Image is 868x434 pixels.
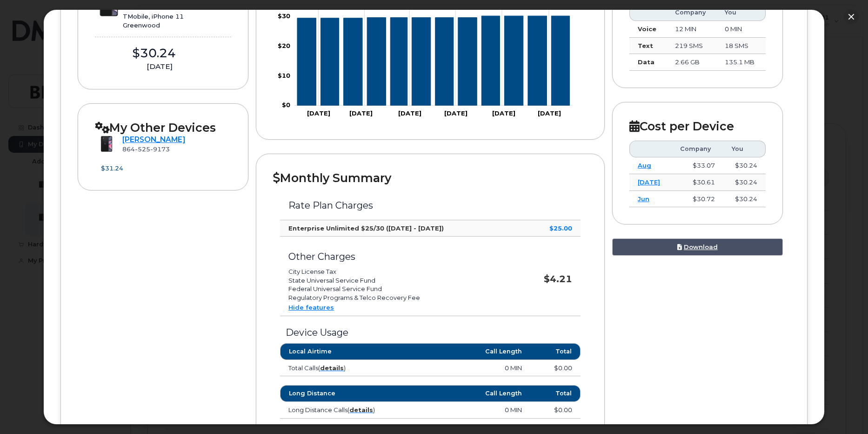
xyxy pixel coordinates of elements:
a: Hide features [288,304,334,311]
span: ( ) [347,406,375,414]
a: Jun [638,195,649,203]
th: Long Distance [280,385,405,402]
a: details [320,364,344,372]
td: 0 MIN [405,360,530,377]
h3: Rate Plan Charges [288,200,572,210]
td: 0 MIN [405,402,530,419]
strong: $25.00 [549,224,572,232]
td: $30.61 [672,174,723,191]
td: Total Calls [280,360,405,377]
li: Regulatory Programs & Telco Recovery Fee [288,293,510,302]
li: City License Tax [288,267,510,276]
strong: Enterprise Unlimited $25/30 ([DATE] - [DATE]) [288,224,444,232]
th: Total [530,385,581,402]
strong: $4.21 [544,273,572,285]
li: Federal Universal Service Fund [288,285,510,293]
h3: Device Usage [280,327,581,338]
th: Call Length [405,385,530,402]
td: $30.24 [723,174,766,191]
h3: Other Charges [288,251,510,262]
a: [DATE] [638,178,660,186]
a: Download [612,238,783,256]
td: $30.24 [723,157,766,174]
a: details [349,406,373,414]
iframe: Messenger Launcher [828,393,861,427]
th: Local Airtime [280,343,405,360]
td: $30.24 [723,191,766,208]
li: State Universal Service Fund [288,276,510,285]
td: Long Distance Calls [280,402,405,419]
td: $0.00 [530,360,581,377]
span: ( ) [318,364,346,372]
td: $0.00 [530,402,581,419]
td: $33.07 [672,157,723,174]
th: Total [530,343,581,360]
td: $30.72 [672,191,723,208]
th: Call Length [405,343,530,360]
h2: Monthly Summary [273,171,588,185]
